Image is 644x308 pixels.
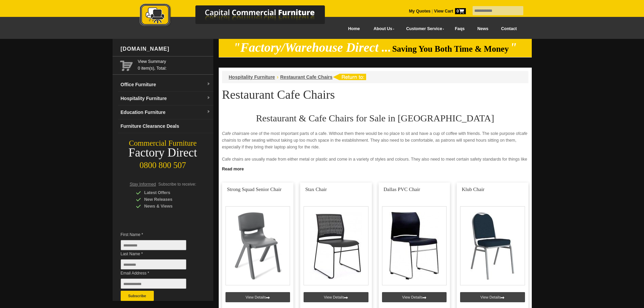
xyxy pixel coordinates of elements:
[449,21,471,37] a: Faqs
[136,203,200,210] div: News & Views
[471,21,495,37] a: News
[207,82,211,86] img: dropdown
[222,113,528,123] h2: Restaurant & Cafe Chairs for Sale in [GEOGRAPHIC_DATA]
[158,182,196,187] span: Subscribe to receive:
[222,130,528,150] p: are one of the most important parts of a cafe. Without them there would be no place to sit and ha...
[138,58,211,65] a: View Summary
[121,3,358,28] img: Capital Commercial Furniture Logo
[222,88,528,101] h1: Restaurant Cafe Chairs
[118,39,213,59] div: [DOMAIN_NAME]
[118,105,213,119] a: Education Furnituredropdown
[207,96,211,100] img: dropdown
[118,78,213,92] a: Office Furnituredropdown
[399,21,448,37] a: Customer Service
[409,9,431,14] a: My Quotes
[121,240,186,250] input: First Name *
[222,131,243,136] em: Cafe chairs
[121,270,196,277] span: Email Address *
[136,196,200,203] div: New Releases
[333,74,366,80] img: return to
[433,9,466,14] a: View Cart0
[130,182,156,187] span: Stay Informed
[495,21,523,37] a: Contact
[229,74,275,80] a: Hospitality Furniture
[392,44,509,53] span: Saving You Both Time & Money
[207,110,211,114] img: dropdown
[222,156,528,176] p: Cafe chairs are usually made from either metal or plastic and come in a variety of styles and col...
[118,92,213,105] a: Hospitality Furnituredropdown
[121,3,358,30] a: Capital Commercial Furniture Logo
[121,259,186,269] input: Last Name *
[113,139,213,148] div: Commercial Furniture
[219,164,532,172] a: Click to read more
[455,8,466,14] span: 0
[277,74,278,80] li: ›
[233,41,391,54] em: "Factory/Warehouse Direct ...
[121,279,186,289] input: Email Address *
[113,157,213,170] div: 0800 800 507
[121,231,196,238] span: First Name *
[510,41,517,54] em: "
[113,148,213,158] div: Factory Direct
[138,58,211,71] span: 0 item(s), Total:
[280,74,333,80] a: Restaurant Cafe Chairs
[366,21,399,37] a: About Us
[121,251,196,257] span: Last Name *
[434,9,466,14] strong: View Cart
[118,119,213,133] a: Furniture Clearance Deals
[136,189,200,196] div: Latest Offers
[121,291,154,301] button: Subscribe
